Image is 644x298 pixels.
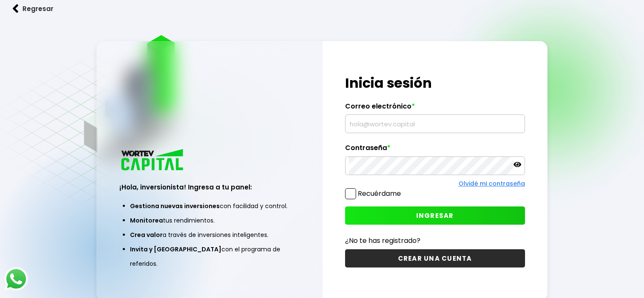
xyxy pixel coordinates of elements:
img: logos_whatsapp-icon.242b2217.svg [4,267,28,291]
span: Monitorea [130,216,163,225]
a: Olvidé mi contraseña [459,179,525,188]
span: INGRESAR [416,211,454,220]
span: Gestiona nuevas inversiones [130,202,220,210]
img: flecha izquierda [13,4,19,13]
a: ¿No te has registrado?CREAR UNA CUENTA [345,235,525,267]
p: ¿No te has registrado? [345,235,525,246]
button: CREAR UNA CUENTA [345,249,525,267]
label: Contraseña [345,144,525,156]
h1: Inicia sesión [345,73,525,93]
button: INGRESAR [345,206,525,225]
label: Correo electrónico [345,102,525,115]
li: tus rendimientos. [130,213,289,228]
input: hola@wortev.capital [349,115,521,133]
label: Recuérdame [358,189,401,198]
h3: ¡Hola, inversionista! Ingresa a tu panel: [119,182,299,192]
span: Crea valor [130,231,163,239]
img: logo_wortev_capital [119,148,186,173]
li: con facilidad y control. [130,199,289,213]
li: con el programa de referidos. [130,242,289,271]
span: Invita y [GEOGRAPHIC_DATA] [130,245,221,253]
li: a través de inversiones inteligentes. [130,228,289,242]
